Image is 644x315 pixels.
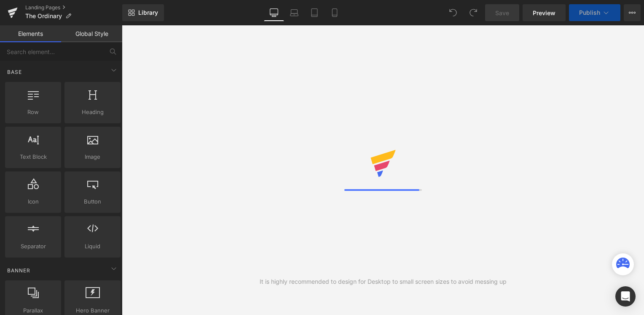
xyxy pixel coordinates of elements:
a: Tablet [304,4,325,21]
button: Redo [465,4,482,21]
span: Icon [8,197,59,206]
span: Liquid [67,242,118,251]
a: Preview [523,4,566,21]
a: Mobile [325,4,345,21]
a: Global Style [61,25,122,42]
span: Parallax [8,306,59,315]
span: Heading [67,108,118,117]
span: Preview [533,8,555,17]
button: Undo [445,4,462,21]
button: Publish [569,4,620,21]
span: Text Block [8,152,59,161]
a: Laptop [284,4,304,21]
span: Image [67,152,118,161]
a: Landing Pages [25,4,122,11]
a: New Library [122,4,164,21]
span: Separator [8,242,59,251]
button: More [624,4,641,21]
span: Row [8,108,59,117]
span: Base [6,68,23,76]
a: Desktop [264,4,284,21]
span: Library [138,9,158,16]
div: It is highly recommended to design for Desktop to small screen sizes to avoid messing up [260,277,507,286]
span: Save [495,8,509,17]
span: Banner [6,266,31,274]
span: Publish [579,9,600,16]
span: Button [67,197,118,206]
div: Open Intercom Messenger [615,286,636,307]
span: Hero Banner [67,306,118,315]
span: The Ordinary [25,13,62,19]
